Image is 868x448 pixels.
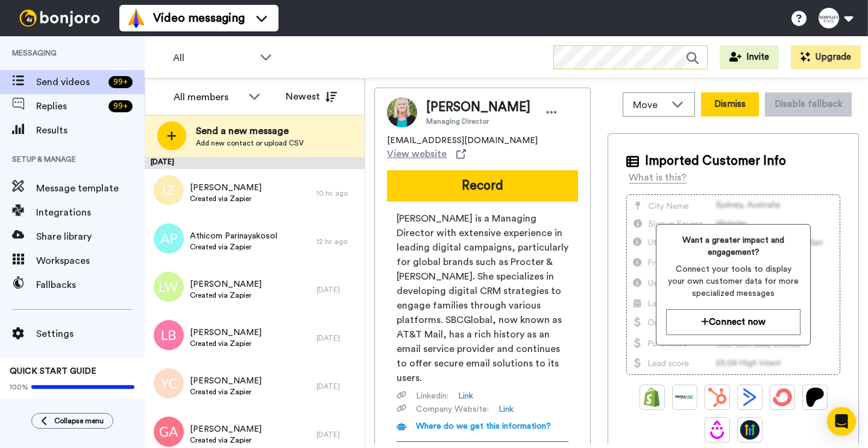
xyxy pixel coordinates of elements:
span: Message template [36,181,145,196]
span: Managing Director [426,117,530,126]
span: Share library [36,229,145,244]
span: [PERSON_NAME] is a Managing Director with extensive experience in leading digital campaigns, part... [397,211,568,385]
span: Where do we get this information? [416,422,551,430]
span: Imported Customer Info [645,152,786,170]
button: Record [387,170,578,202]
img: Patreon [805,388,825,407]
div: [DATE] [145,157,365,169]
span: Created via Zapier [190,339,262,348]
span: Integrations [36,205,145,220]
span: Settings [36,327,145,341]
span: [PERSON_NAME] [426,98,530,117]
img: yc.png [154,368,184,398]
span: Move [633,98,665,112]
span: Athicom Parinayakosol [190,230,277,242]
button: Newest [277,85,346,109]
img: lb.png [154,320,184,350]
span: Company Website : [416,403,489,415]
div: [DATE] [316,430,359,440]
div: [DATE] [316,382,359,391]
span: [PERSON_NAME] [190,182,262,194]
span: View website [387,147,447,161]
span: [EMAIL_ADDRESS][DOMAIN_NAME] [387,135,538,147]
span: All [173,51,254,65]
span: Created via Zapier [190,194,262,203]
a: Link [458,390,473,402]
img: lw.png [154,272,184,302]
button: Dismiss [701,92,759,117]
span: [PERSON_NAME] [190,278,262,290]
img: vm-color.svg [127,8,146,28]
span: Created via Zapier [190,290,262,300]
img: Drip [708,420,727,440]
img: Hubspot [708,388,727,407]
span: Linkedin : [416,390,448,402]
span: [PERSON_NAME] [190,423,262,435]
button: Upgrade [791,45,861,69]
img: GoHighLevel [740,420,759,440]
span: Replies [36,99,104,114]
button: Disable fallback [765,92,852,117]
span: Want a greater impact and engagement? [666,234,800,258]
span: Results [36,123,145,138]
div: 99 + [108,100,133,112]
img: Ontraport [675,388,694,407]
button: Connect now [666,309,800,335]
img: Shopify [643,388,662,407]
a: View website [387,147,466,161]
div: 10 hr. ago [316,188,359,198]
span: Collapse menu [54,416,104,426]
div: All members [174,90,242,104]
div: What is this? [629,170,687,185]
img: bj-logo-header-white.svg [14,10,105,27]
span: QUICK START GUIDE [10,367,96,376]
span: Fallbacks [36,278,145,292]
button: Collapse menu [31,413,113,429]
span: [PERSON_NAME] [190,327,262,339]
span: Created via Zapier [190,435,262,445]
img: ap.png [154,223,184,254]
img: ga.png [154,417,184,447]
span: Send a new message [196,124,304,138]
span: Send videos [36,75,104,89]
img: ConvertKit [773,388,792,407]
span: Connect your tools to display your own customer data for more specialized messages [666,263,800,299]
img: Image of Karen Ahrens [387,97,417,127]
img: iz.png [154,175,184,205]
a: Link [498,403,514,415]
img: ActiveCampaign [740,388,759,407]
div: 99 + [108,76,133,88]
span: Video messaging [153,10,245,27]
button: Invite [720,45,779,69]
span: Created via Zapier [190,387,262,397]
div: 12 hr. ago [316,237,359,246]
span: Add new contact or upload CSV [196,138,304,148]
div: Open Intercom Messenger [827,407,856,436]
span: Created via Zapier [190,242,277,252]
div: [DATE] [316,333,359,343]
span: 100% [10,382,28,392]
span: Workspaces [36,254,145,268]
div: [DATE] [316,285,359,295]
span: [PERSON_NAME] [190,375,262,387]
